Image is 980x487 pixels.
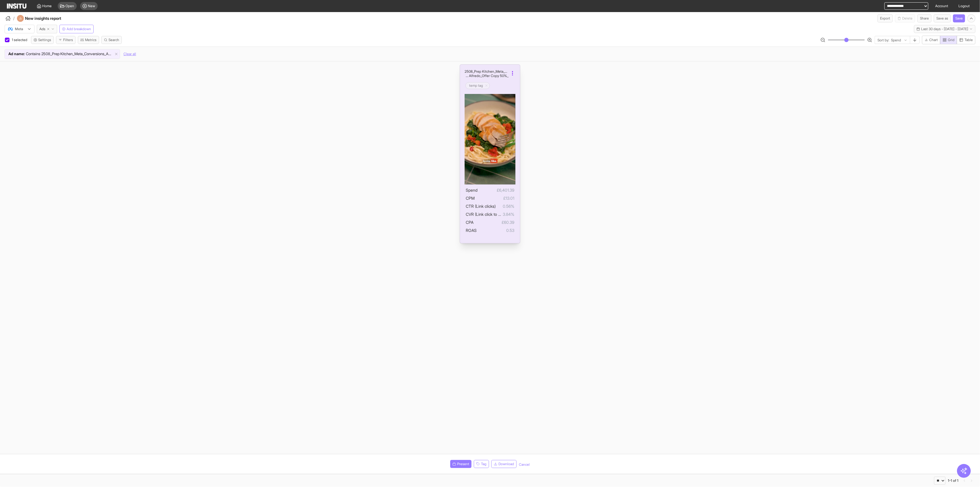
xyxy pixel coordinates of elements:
button: Tag [474,460,489,468]
span: £6,401.39 [478,187,514,194]
span: 2508_Prep Kitchen_Meta_Conversions_Advantage Shopping_Video_New Meals_None_Chicken Alfredo_Offer ... [41,51,113,57]
span: Sort by: [877,38,889,43]
span: Ad name : [8,51,25,57]
h4: New insights report [25,16,77,21]
div: New insights report [17,15,77,22]
span: Ads [39,27,45,31]
span: Spend [466,188,478,193]
button: Export [877,14,893,22]
button: Chart [922,36,940,44]
span: Table [964,38,973,42]
span: Home [42,4,52,8]
div: Delete tag [465,82,490,89]
button: Delete [895,14,915,22]
button: Filters [56,36,76,44]
span: CVR (Link click to purchase) [466,212,516,217]
button: Settings [31,36,54,44]
div: 1-1 of 1 [948,478,958,483]
span: Open [66,4,74,8]
span: Last 30 days - [DATE] - [DATE] [921,27,968,31]
button: Table [957,36,975,44]
h2: _Video_New Meals_None_Chicken Alfredo_Offer Copy 50% [465,74,509,78]
button: Save [953,14,965,22]
span: Present [457,462,469,466]
h2: 2508_Prep Kitchen_Meta_Conversions_Advantage Shopping [465,69,509,74]
div: 2508_Prep Kitchen_Meta_Conversions_Advantage Shopping_Video_New Meals_None_Chicken Alfredo_Offer ... [465,69,509,78]
span: You cannot delete a preset report. [895,14,915,22]
span: CPM [466,196,475,201]
button: Share [917,14,931,22]
span: £60.39 [473,219,514,226]
button: Metrics [78,36,99,44]
span: Download [498,462,514,466]
svg: Delete tag icon [485,84,488,87]
span: Search [109,38,119,42]
span: Chart [929,38,938,42]
button: Save as [934,14,951,22]
span: ROAS [466,228,477,233]
button: / [5,15,15,22]
span: £13.01 [475,195,514,202]
span: CTR (Link clicks) [466,204,496,209]
button: Present [450,460,471,468]
span: CPA [466,220,473,225]
button: Last 30 days - [DATE] - [DATE] [914,25,975,33]
span: 0.56% [496,203,514,210]
button: Add breakdown [59,25,94,33]
span: / [13,16,15,21]
span: Tag [481,462,486,466]
h2: temp tag [469,83,483,88]
button: Search [101,36,122,44]
div: Ad name:Contains2508_Prep Kitchen_Meta_Conversions_Advantage Shopping_Video_New Meals_None_Chicke... [5,49,120,59]
button: Download [491,460,517,468]
button: Ads [37,25,57,33]
span: New [88,4,95,8]
button: Clear all [123,49,136,59]
span: 3.84% [503,211,514,218]
span: Contains [26,51,40,57]
button: Cancel [519,462,530,467]
span: Grid [948,38,954,42]
button: Grid [940,36,957,44]
span: Add breakdown [67,27,91,31]
span: Settings [38,38,51,42]
img: Logo [7,3,26,9]
span: 1 selected [12,38,28,42]
span: 0.53 [477,227,514,234]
